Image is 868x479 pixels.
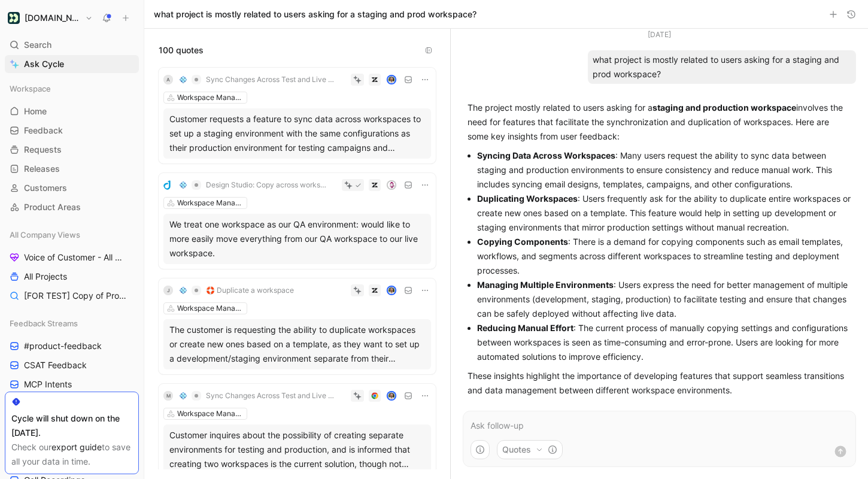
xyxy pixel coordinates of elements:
a: Product Areas [5,198,139,216]
span: MCP Intents [24,378,72,390]
div: J [163,286,173,295]
span: Product Areas [24,201,81,213]
div: what project is mostly related to users asking for a staging and prod workspace? [588,50,856,84]
p: : Many users request the ability to sync data between staging and production environments to ensu... [477,148,851,192]
a: CSAT Feedback [5,356,139,374]
img: 💠 [180,76,187,83]
div: [DATE] [648,29,671,41]
button: 💠🛟 Duplicate a workspace [175,283,298,298]
strong: staging and production workspace [652,102,796,113]
span: #product-feedback [24,340,102,352]
img: logo [163,180,173,190]
div: Workspace [5,80,139,98]
span: CSAT Feedback [24,359,87,371]
button: 💠Sync Changes Across Test and Live Workspaces [175,72,340,87]
div: We treat one workspace as our QA environment: would like to more easily move everything from our ... [169,217,425,260]
strong: Managing Multiple Environments [477,280,614,290]
a: Feedback [5,122,139,140]
span: Voice of Customer - All Areas [24,251,123,263]
div: Customer requests a feature to sync data across workspaces to set up a staging environment with t... [169,112,425,155]
a: All Projects [5,268,139,286]
span: 100 quotes [159,43,204,57]
span: All Company Views [10,229,80,241]
div: M [163,391,173,401]
div: All Company Views [5,226,139,244]
div: Cycle will shut down on the [DATE]. [11,411,132,440]
img: Customer.io [8,12,20,24]
a: Customers [5,179,139,197]
div: All Company ViewsVoice of Customer - All AreasAll Projects[FOR TEST] Copy of Projects for Discovery [5,226,139,305]
h1: what project is mostly related to users asking for a staging and prod workspace? [154,8,477,20]
div: Workspace Management [177,92,244,104]
span: Requests [24,144,62,156]
a: export guide [51,442,102,452]
button: 💠Design Studio: Copy across workspaces [175,178,331,192]
span: Sync Changes Across Test and Live Workspaces [206,75,336,84]
p: : Users frequently ask for the ability to duplicate entire workspaces or create new ones based on... [477,192,851,235]
img: avatar [388,76,396,84]
p: : Users express the need for better management of multiple environments (development, staging, pr... [477,278,851,321]
span: [FOR TEST] Copy of Projects for Discovery [24,290,127,302]
strong: Syncing Data Across Workspaces [477,150,615,160]
a: Voice of Customer - All Areas [5,248,139,266]
img: avatar [388,181,396,189]
img: avatar [388,287,396,295]
div: The customer is requesting the ability to duplicate workspaces or create new ones based on a temp... [169,323,425,366]
div: Customer inquires about the possibility of creating separate environments for testing and product... [169,428,425,471]
img: 💠 [180,392,187,399]
div: Workspace Management [177,408,244,420]
img: 💠 [180,287,187,294]
span: Feedback [24,125,63,137]
a: MCP Intents [5,375,139,393]
p: These insights highlight the importance of developing features that support seamless transitions ... [468,369,851,398]
span: Design Studio: Copy across workspaces [206,180,327,190]
span: 🛟 Duplicate a workspace [206,286,294,295]
div: Search [5,36,139,54]
a: [FOR TEST] Copy of Projects for Discovery [5,287,139,305]
p: : The current process of manually copying settings and configurations between workspaces is seen ... [477,321,851,364]
strong: Copying Components [477,237,568,247]
button: Quotes [497,440,563,459]
strong: Duplicating Workspaces [477,193,578,204]
h1: [DOMAIN_NAME] [25,13,80,23]
img: 💠 [180,181,187,189]
div: Workspace Management [177,302,244,314]
div: A [163,75,173,84]
span: Feedback Streams [10,317,78,329]
button: Customer.io[DOMAIN_NAME] [5,10,96,26]
div: Feedback Streams [5,314,139,332]
p: : There is a demand for copying components such as email templates, workflows, and segments acros... [477,235,851,278]
a: Requests [5,141,139,159]
p: The project mostly related to users asking for a involves the need for features that facilitate t... [468,101,851,144]
img: avatar [388,392,396,400]
span: All Projects [24,271,67,283]
span: Search [24,38,51,52]
span: Home [24,105,47,117]
span: Releases [24,163,60,175]
button: 💠Sync Changes Across Test and Live Workspaces [175,389,340,403]
span: Customers [24,182,67,194]
a: #product-feedback [5,337,139,355]
a: Home [5,102,139,120]
span: Sync Changes Across Test and Live Workspaces [206,391,336,401]
strong: Reducing Manual Effort [477,323,573,333]
a: Releases [5,160,139,178]
div: Check our to save all your data in time. [11,440,132,469]
a: Ask Cycle [5,55,139,73]
span: Ask Cycle [24,57,64,71]
span: Workspace [10,83,51,95]
div: Workspace Management [177,197,244,209]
